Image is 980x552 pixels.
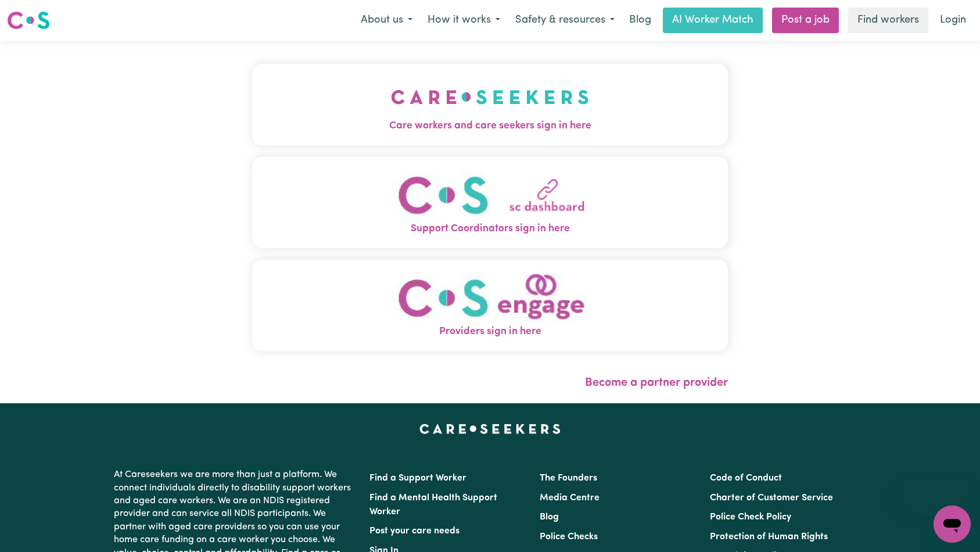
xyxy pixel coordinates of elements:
[252,157,728,248] button: Support Coordinators sign in here
[934,506,971,543] iframe: Button to launch messaging window
[540,512,559,522] a: Blog
[848,8,928,33] a: Find workers
[353,8,420,33] button: About us
[252,324,728,339] span: Providers sign in here
[710,493,833,503] a: Charter of Customer Service
[252,221,728,236] span: Support Coordinators sign in here
[252,64,728,145] button: Care workers and care seekers sign in here
[540,474,597,483] a: The Founders
[7,10,50,31] img: Careseekers logo
[369,474,466,483] a: Find a Support Worker
[369,526,460,536] a: Post your care needs
[933,8,973,33] a: Login
[772,8,839,33] a: Post a job
[710,532,828,542] a: Protection of Human Rights
[540,532,598,542] a: Police Checks
[585,377,728,389] a: Become a partner provider
[419,424,561,433] a: Careseekers home page
[7,7,50,34] a: Careseekers logo
[710,474,782,483] a: Code of Conduct
[899,475,971,501] iframe: Message from company
[710,512,791,522] a: Police Check Policy
[663,8,763,33] a: AI Worker Match
[622,8,658,33] a: Blog
[252,119,728,134] span: Care workers and care seekers sign in here
[540,493,600,503] a: Media Centre
[252,260,728,351] button: Providers sign in here
[369,493,497,517] a: Find a Mental Health Support Worker
[508,8,622,33] button: Safety & resources
[420,8,508,33] button: How it works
